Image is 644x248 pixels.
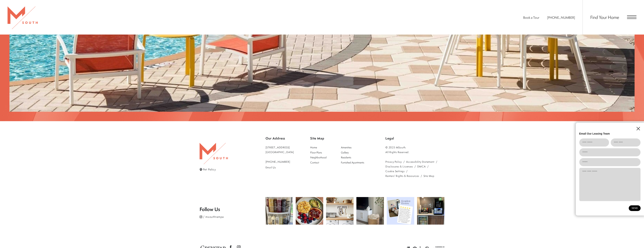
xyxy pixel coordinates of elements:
[296,197,323,225] img: Breakfast is the most important meal of the day! 🥞☕ Start your morning off right with something d...
[547,15,575,20] span: [PHONE_NUMBER]
[308,160,337,165] a: Go to Contact
[417,197,445,225] img: Happy National Coffee Day!! Come get a cup. #msouthtampa #nationalcoffeday #tistheseason #coffeeo...
[266,145,294,154] a: Get Directions to 5110 South Manhattan Avenue Tampa, FL 33611
[385,150,445,154] p: All Rights Reserved.
[341,146,351,149] span: Amenities
[523,15,539,20] a: Book a Tour
[310,146,317,149] span: Home
[387,197,414,225] img: Come see what all the hype is about! Get your new home today! #msouthtampa #movenow #thankful #be...
[200,207,266,212] p: Follow Us
[406,159,434,164] a: Accessibility Statement
[200,143,228,164] img: MSouth
[339,145,368,150] a: Go to Amenities
[308,150,337,155] a: Go to Floor Plans
[385,169,405,173] a: Cookie Settings
[385,159,402,164] a: Greystar privacy policy
[266,135,294,142] p: Our Address
[547,15,575,20] a: Call Us at 813-570-8014
[266,197,293,225] img: Keeping it clean and convenient! 🍶💡 Labeled squeeze bottles make condiments easy to grab and keep...
[385,145,445,150] p: © 2025 MSouth.
[417,164,426,169] a: Greystar DMCA policy
[385,173,419,178] a: Renters' Rights & Resources
[339,160,368,165] a: Go to Furnished Apartments (opens in a new tab)
[385,135,445,142] p: Legal
[341,151,349,154] span: Gallery
[266,160,290,163] span: [PHONE_NUMBER]
[385,164,413,169] a: Local and State Disclosures and License Information
[310,161,319,164] span: Contact
[308,145,337,150] a: Go to Home
[356,197,384,225] img: Keep your blankets organized and your space stylish! 🧺 A simple basket brings both function and w...
[326,197,354,225] img: Laundry day just got a little more organized! 🧦✨ A 'lost sock' station keeps those solo socks in ...
[203,167,216,171] span: Pet Policy
[308,145,368,165] div: Main
[310,156,327,159] span: Neighborhood
[200,214,266,219] a: Follow msouthtampa on Instagram
[341,156,351,159] span: Residents
[8,6,38,29] img: MSouth
[590,14,619,20] a: Find Your Home
[341,161,364,164] span: Furnished Apartments
[423,173,434,178] a: Website Site Map
[310,151,322,154] span: Floor Plans
[310,135,369,142] p: Site Map
[203,215,224,219] span: / msouthtampa
[339,155,368,160] a: Go to Residents
[627,15,636,19] button: Open Menu
[308,155,337,160] a: Go to Neighborhood
[339,150,368,155] a: Go to Gallery
[266,165,294,170] a: Email Us
[266,159,294,164] a: Call Us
